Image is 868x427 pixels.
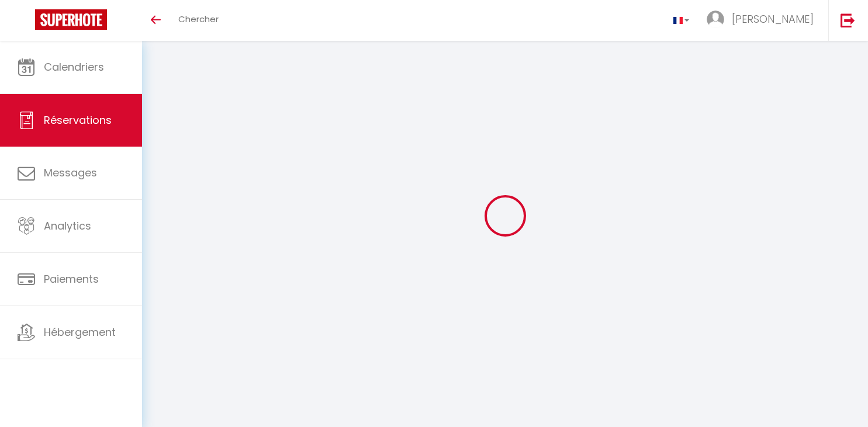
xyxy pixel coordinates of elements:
[44,113,112,127] span: Réservations
[44,218,91,233] span: Analytics
[732,12,814,26] span: [PERSON_NAME]
[44,60,104,74] span: Calendriers
[44,165,97,180] span: Messages
[44,272,99,286] span: Paiements
[35,9,107,30] img: Super Booking
[44,325,116,339] span: Hébergement
[841,13,855,27] img: logout
[178,13,219,25] span: Chercher
[707,11,724,28] img: ...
